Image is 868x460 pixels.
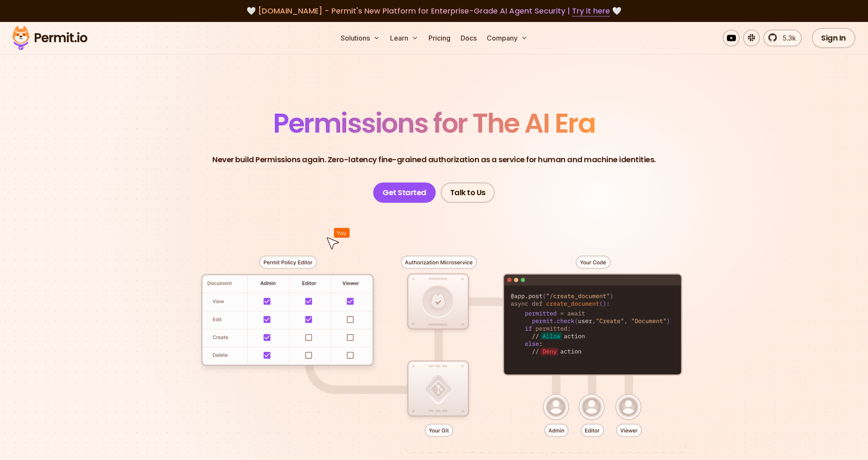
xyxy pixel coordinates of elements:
a: Docs [457,30,480,46]
a: 5.3k [763,30,802,46]
a: Sign In [812,28,855,48]
a: Talk to Us [441,182,495,203]
a: Pricing [425,30,454,46]
a: Get Started [373,182,436,203]
span: 5.3k [778,33,796,43]
button: Solutions [337,30,383,46]
button: Learn [387,30,422,46]
span: [DOMAIN_NAME] - Permit's New Platform for Enterprise-Grade AI Agent Security | [258,5,610,16]
button: Company [483,30,531,46]
a: Try it here [572,5,610,16]
span: Permissions for The AI Era [273,104,595,142]
div: 🤍 🤍 [20,5,848,17]
img: Permit logo [8,24,91,52]
p: Never build Permissions again. Zero-latency fine-grained authorization as a service for human and... [212,154,656,166]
